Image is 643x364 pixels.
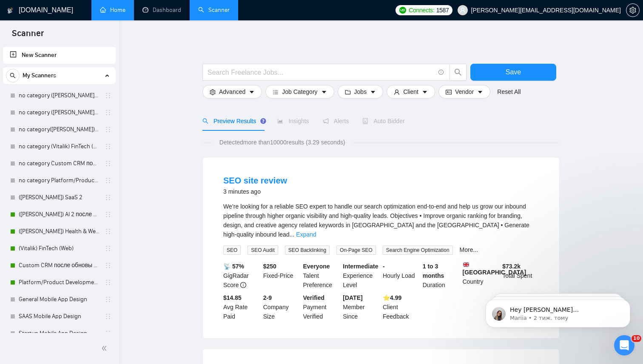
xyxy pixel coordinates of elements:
[463,262,469,268] img: 🇬🇧
[19,172,100,189] a: no category Platform/Product Development (Чисто продкты) (после обновы профилей)
[19,325,100,342] a: Startup Mobile App Design
[265,85,334,99] button: barsJob Categorycaret-down
[341,293,381,321] div: Member Since
[223,186,287,197] div: 3 minutes ago
[259,117,267,125] div: Tooltip anchor
[105,279,111,286] span: holder
[19,308,100,325] a: SAAS Mobile App Design
[460,246,478,253] a: More...
[277,118,309,124] span: Insights
[383,294,401,301] b: ⭐️ 4.99
[105,296,111,303] span: holder
[105,211,111,218] span: holder
[463,262,526,276] b: [GEOGRAPHIC_DATA]
[105,228,111,235] span: holder
[6,69,20,82] button: search
[381,293,421,321] div: Client Feedback
[477,88,483,95] span: caret-down
[105,313,111,320] span: holder
[19,274,100,291] a: Platform/Product Development (Чисто продкты) (после обновы профилей)
[354,87,367,96] span: Jobs
[421,262,461,290] div: Duration
[262,262,302,290] div: Fixed-Price
[223,263,244,270] b: 📡 57%
[422,88,428,95] span: caret-down
[142,6,181,14] a: dashboardDashboard
[282,87,317,96] span: Job Category
[336,245,376,255] span: On-Page SEO
[105,330,111,337] span: holder
[362,118,368,124] span: robot
[105,177,111,184] span: holder
[19,240,100,257] a: (Vitalik) FinTech (Web)
[423,263,444,279] b: 1 to 3 months
[19,87,100,104] a: no category ([PERSON_NAME]) SaaS 2
[285,245,330,255] span: SEO Backlinking
[19,121,100,138] a: no category([PERSON_NAME]) Health & Wellness (Web) после обновы профиля
[105,160,111,167] span: holder
[321,88,327,95] span: caret-down
[290,231,295,238] span: ...
[198,6,230,14] a: searchScanner
[341,262,381,290] div: Experience Level
[302,293,341,321] div: Payment Verified
[105,194,111,201] span: holder
[3,47,116,64] li: New Scanner
[19,257,100,274] a: Custom CRM после обновы профилей
[302,262,341,290] div: Talent Preference
[19,138,100,155] a: no category (Vitalik) FinTech (Web)
[19,206,100,223] a: ([PERSON_NAME]) AI 2 после обновы профиля
[370,88,376,95] span: caret-down
[614,335,634,356] iframe: Intercom live chat
[202,85,262,99] button: settingAdvancedcaret-down
[249,88,255,95] span: caret-down
[506,67,521,77] span: Save
[446,88,452,95] span: idcard
[473,282,643,341] iframe: Intercom notifications повідомлення
[105,143,111,150] span: holder
[394,88,400,95] span: user
[263,263,276,270] b: $ 250
[208,67,435,78] input: Search Freelance Jobs...
[222,262,262,290] div: GigRadar Score
[383,263,385,270] b: -
[37,33,147,40] p: Message from Mariia, sent 2 тиж. тому
[343,294,362,301] b: [DATE]
[626,7,640,14] a: setting
[461,262,501,290] div: Country
[438,70,444,75] span: info-circle
[105,245,111,252] span: holder
[223,202,539,239] div: We’re looking for a reliable SEO expert to handle our search optimization end-to-end and help us ...
[343,263,378,270] b: Intermediate
[101,344,110,353] span: double-left
[277,118,283,124] span: area-chart
[210,88,216,95] span: setting
[296,231,316,238] a: Expand
[502,263,521,270] b: $ 73.2k
[323,118,349,124] span: Alerts
[37,25,145,166] span: Hey [PERSON_NAME][EMAIL_ADDRESS][DOMAIN_NAME], Looks like your Upwork agency ValsyDev 🤖 AI Platfo...
[303,294,325,301] b: Verified
[436,6,449,15] span: 1587
[105,92,111,99] span: holder
[19,223,100,240] a: ([PERSON_NAME]) Health & Wellness (Web) после обновы профиля
[381,262,421,290] div: Hourly Load
[323,118,329,124] span: notification
[501,262,541,290] div: Total Spent
[403,87,418,96] span: Client
[263,294,272,301] b: 2-9
[248,245,278,255] span: SEO Audit
[223,203,529,238] span: We’re looking for a reliable SEO expert to handle our search optimization end-to-end and help us ...
[19,189,100,206] a: ([PERSON_NAME]) SaaS 2
[399,7,406,14] img: upwork-logo.png
[632,335,641,342] span: 10
[19,155,100,172] a: no category Custom CRM после обновы профилей
[219,87,245,96] span: Advanced
[262,293,302,321] div: Company Size
[362,118,404,124] span: Auto Bidder
[6,73,19,79] span: search
[223,245,241,255] span: SEO
[105,109,111,116] span: holder
[338,85,384,99] button: folderJobscaret-down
